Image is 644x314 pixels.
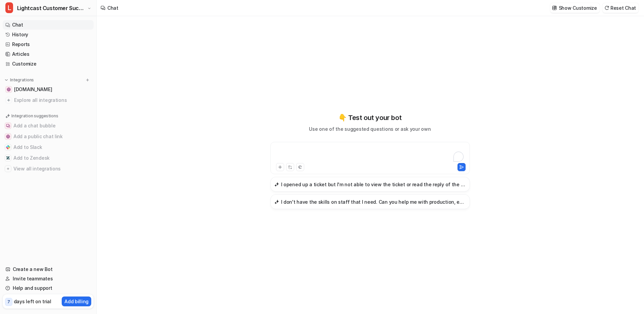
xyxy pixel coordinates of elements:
[270,194,470,209] button: I don't have the skills on staff that I need. Can you help me with production, exports, computer ...
[6,124,10,128] img: Add a chat bubble
[3,120,94,131] button: Add a chat bubbleAdd a chat bubble
[11,113,58,119] p: Integration suggestions
[3,85,94,94] a: support.lightcast.com[DOMAIN_NAME]
[4,78,9,82] img: expand menu
[3,131,94,142] button: Add a public chat linkAdd a public chat link
[7,87,11,91] img: support.lightcast.com
[559,4,597,11] p: Show Customize
[3,283,94,293] a: Help and support
[6,134,10,139] img: Add a public chat link
[281,181,466,188] h3: I opened up a ticket but I'm not able to view the ticket or read the reply of the support team an...
[14,86,52,93] span: [DOMAIN_NAME]
[85,78,90,82] img: menu_add.svg
[281,198,466,205] h3: I don't have the skills on staff that I need. Can you help me with production, exports, computer ...
[3,163,94,174] button: View all integrationsView all integrations
[3,274,94,283] a: Invite teammates
[17,3,86,13] span: Lightcast Customer Success Chatbot
[309,125,431,132] p: Use one of the suggested questions or ask your own
[3,30,94,39] a: History
[5,97,12,104] img: explore all integrations
[602,3,639,13] button: Reset Chat
[62,297,91,306] button: Add billing
[552,5,557,10] img: customize
[3,77,36,83] button: Integrations
[14,298,51,305] p: days left on trial
[107,4,118,11] div: Chat
[3,20,94,30] a: Chat
[270,177,470,192] button: I opened up a ticket but I'm not able to view the ticket or read the reply of the support team an...
[274,199,279,204] img: I don't have the skills on staff that I need. Can you help me with production, exports, computer ...
[3,59,94,69] a: Customize
[274,182,279,187] img: I opened up a ticket but I'm not able to view the ticket or read the reply of the support team an...
[550,3,600,13] button: Show Customize
[272,146,468,162] div: To enrich screen reader interactions, please activate Accessibility in Grammarly extension settings
[3,95,94,105] a: Explore all integrations
[10,77,34,83] p: Integrations
[3,142,94,153] button: Add to SlackAdd to Slack
[64,298,89,305] p: Add billing
[3,153,94,163] button: Add to ZendeskAdd to Zendesk
[3,49,94,59] a: Articles
[604,5,609,10] img: reset
[3,40,94,49] a: Reports
[3,265,94,274] a: Create a new Bot
[5,2,13,13] span: L
[6,145,10,149] img: Add to Slack
[6,167,10,171] img: View all integrations
[14,95,91,106] span: Explore all integrations
[6,156,10,160] img: Add to Zendesk
[7,299,10,305] p: 7
[338,113,401,123] p: 👇 Test out your bot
